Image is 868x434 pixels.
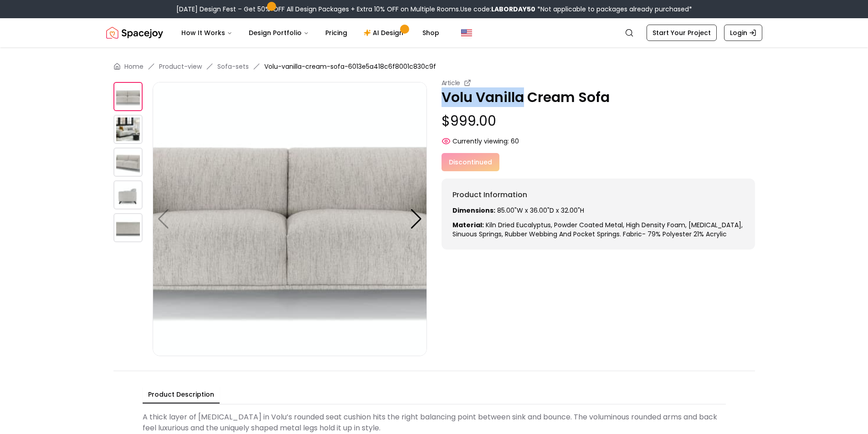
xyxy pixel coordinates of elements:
nav: Main [174,24,447,42]
img: United States [461,27,472,38]
img: https://storage.googleapis.com/spacejoy-main/assets/6013e5a418c6f8001c830c9f/product_2_5nbli1kpm09h [113,148,143,177]
a: Sofa-sets [217,62,249,71]
span: 60 [511,137,519,146]
a: Spacejoy [106,24,163,42]
strong: Material: [452,220,484,230]
button: Design Portfolio [241,24,316,42]
small: Article [442,78,461,87]
a: Start Your Project [647,25,717,41]
img: https://storage.googleapis.com/spacejoy-main/assets/6013e5a418c6f8001c830c9f/product_3_oaokaa9ph898 [113,180,143,209]
a: Product-view [159,62,202,71]
nav: breadcrumb [113,62,755,71]
span: *Not applicable to packages already purchased* [535,5,692,14]
strong: Dimensions: [452,206,495,215]
a: AI Design [356,24,413,42]
span: Use code: [460,5,535,14]
img: https://storage.googleapis.com/spacejoy-main/assets/6013e5a418c6f8001c830c9f/product_4_9ho51fc51pb7 [113,213,143,242]
p: 85.00"W x 36.00"D x 32.00"H [452,206,744,215]
button: Product Description [143,386,220,403]
p: $999.00 [442,113,755,129]
a: Home [124,62,144,71]
h6: Product Information [452,189,744,200]
div: [DATE] Design Fest – Get 50% OFF All Design Packages + Extra 10% OFF on Multiple Rooms. [176,5,692,14]
b: LABORDAY50 [491,5,535,14]
img: Spacejoy Logo [106,24,163,42]
a: Pricing [318,24,354,42]
img: https://storage.googleapis.com/spacejoy-main/assets/6013e5a418c6f8001c830c9f/product_1_hhb38bap7pge [113,115,143,144]
a: Shop [415,24,447,42]
p: Volu Vanilla Cream Sofa [442,89,755,106]
span: Currently viewing: [452,137,509,146]
nav: Global [106,18,762,47]
span: Volu-vanilla-cream-sofa-6013e5a418c6f8001c830c9f [264,62,436,71]
img: https://storage.googleapis.com/spacejoy-main/assets/6013e5a418c6f8001c830c9f/product_0_km3nfnf332p8 [113,82,143,111]
img: https://storage.googleapis.com/spacejoy-main/assets/6013e5a418c6f8001c830c9f/product_0_km3nfnf332p8 [153,82,427,356]
button: How It Works [174,24,240,42]
span: Kiln dried Eucalyptus, powder coated metal, high density foam, [MEDICAL_DATA], sinuous springs, r... [452,220,743,239]
a: Login [724,25,762,41]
